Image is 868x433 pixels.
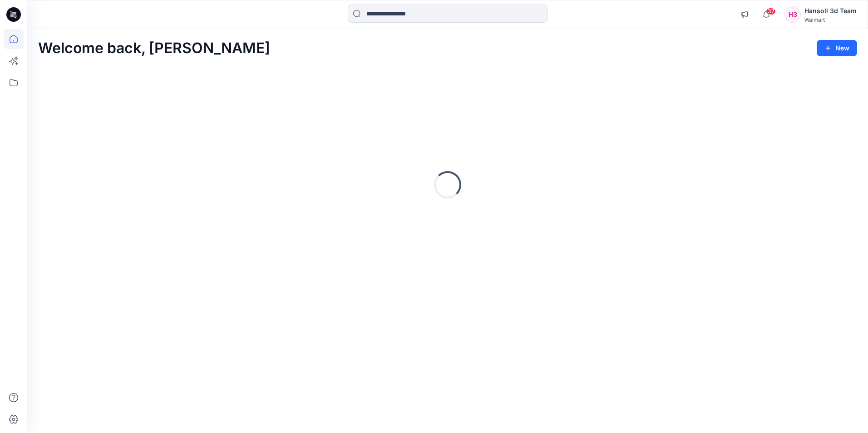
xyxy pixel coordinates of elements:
[817,40,857,56] button: New
[804,5,857,16] div: Hansoll 3d Team
[804,16,857,23] div: Walmart
[766,8,776,15] span: 37
[784,6,801,23] div: H3
[38,40,270,57] h2: Welcome back, [PERSON_NAME]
